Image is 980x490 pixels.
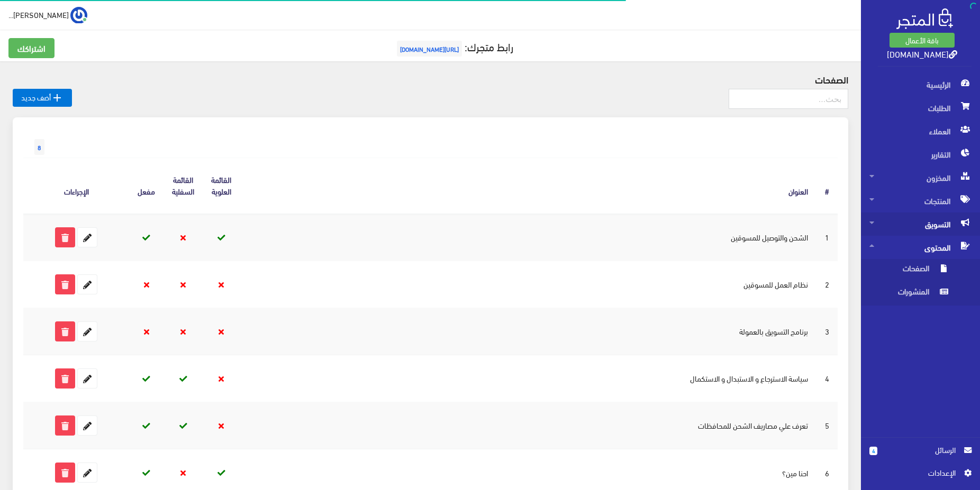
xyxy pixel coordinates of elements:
span: الطلبات [869,96,972,119]
span: المنتجات [869,189,972,212]
a: [DOMAIN_NAME] [887,46,957,61]
td: نظام العمل للمسوقين [240,261,816,308]
a: التقارير [861,143,980,166]
span: [URL][DOMAIN_NAME] [397,41,462,57]
span: [PERSON_NAME]... [8,8,69,21]
img: . [896,8,953,29]
td: 3 [816,308,838,355]
a: المنشورات [861,282,980,306]
span: المخزون [869,166,972,189]
iframe: Drift Widget Chat Controller [13,418,53,458]
span: التقارير [869,143,972,166]
a: الصفحات [861,259,980,282]
td: برنامج التسويق بالعمولة [240,308,816,355]
a: رابط متجرك:[URL][DOMAIN_NAME] [394,36,513,56]
a: المخزون [861,166,980,189]
th: القائمة السفلية [164,158,203,214]
i:  [51,91,63,104]
td: 1 [816,214,838,261]
th: القائمة العلوية [203,158,240,214]
a: 4 الرسائل [869,444,972,467]
a: ... [PERSON_NAME]... [8,6,87,23]
span: 8 [34,139,44,155]
td: تعرف علي مصاريف الشحن للمحافظات [240,402,816,449]
td: 2 [816,261,838,308]
a: العملاء [861,119,980,143]
span: الرسائل [886,444,956,456]
a: المحتوى [861,236,980,259]
span: اﻹعدادات [878,467,955,478]
span: التسويق [869,212,972,236]
a: المنتجات [861,189,980,212]
span: المحتوى [869,236,972,259]
td: 4 [816,355,838,402]
a: الطلبات [861,96,980,119]
span: الرئيسية [869,73,972,96]
th: # [816,158,838,214]
td: 5 [816,402,838,449]
td: الشحن والتوصيل للمسوقين [240,214,816,261]
a: أضف جديد [13,89,72,107]
span: العملاء [869,119,972,143]
span: 4 [869,447,877,455]
th: العنوان [240,158,816,214]
a: اشتراكك [8,38,55,58]
td: سياسة الاسترجاع و الاستبدال و الاستكمال [240,355,816,402]
th: الإجراءات [23,158,129,214]
a: الرئيسية [861,73,980,96]
span: المنشورات [869,282,950,306]
input: بحث... [729,89,848,109]
h4: الصفحات [13,74,848,85]
img: ... [70,7,87,24]
span: الصفحات [869,259,950,282]
a: اﻹعدادات [869,467,972,484]
th: مفعل [129,158,164,214]
a: باقة الأعمال [890,33,955,48]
